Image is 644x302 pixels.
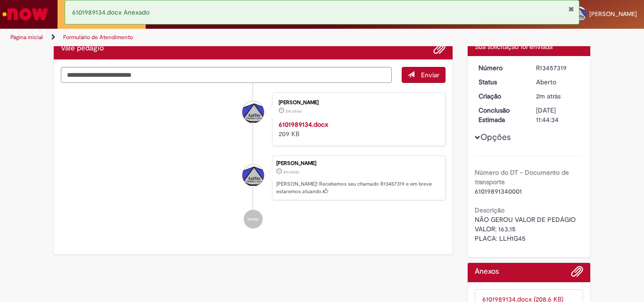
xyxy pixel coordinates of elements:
span: [PERSON_NAME] [589,10,637,18]
a: Formulário de Atendimento [63,33,133,41]
div: R13457319 [536,63,580,73]
ul: Trilhas de página [7,29,422,46]
button: Adicionar anexos [571,265,583,282]
div: Carlos Nunes [242,164,264,186]
dt: Conclusão Estimada [471,106,529,124]
div: Aberto [536,77,580,87]
button: Adicionar anexos [433,42,446,55]
span: Enviar [421,71,439,79]
dt: Número [471,63,529,73]
span: Sua solicitação foi enviada [475,42,553,51]
span: 2m atrás [283,169,299,175]
li: Carlos Nunes [61,155,446,201]
time: 28/08/2025 11:44:28 [286,108,302,114]
time: 28/08/2025 11:44:31 [283,169,299,175]
dt: Status [471,77,529,87]
ul: Histórico de tíquete [61,83,446,238]
div: [DATE] 11:44:34 [536,106,580,124]
h2: Anexos [475,268,499,276]
textarea: Digite sua mensagem aqui... [61,67,392,83]
span: 2m atrás [286,108,302,114]
span: 6101989134.docx Anexado [72,8,149,16]
div: Carlos Nunes [242,101,264,123]
b: Número do DT - Documento de transporte [475,168,569,186]
a: 6101989134.docx [279,120,328,129]
div: 28/08/2025 11:44:31 [536,91,580,101]
span: 61019891340001 [475,187,522,196]
div: 209 KB [279,120,436,139]
img: ServiceNow [1,5,50,24]
button: Fechar Notificação [568,5,574,13]
div: [PERSON_NAME] [279,100,436,106]
button: Enviar [402,67,446,83]
h2: Vale pedágio Histórico de tíquete [61,44,104,53]
span: 2m atrás [536,92,561,100]
div: [PERSON_NAME] [276,161,440,166]
a: Página inicial [10,33,43,41]
dt: Criação [471,91,529,101]
b: Descrição [475,206,504,214]
p: [PERSON_NAME]! Recebemos seu chamado R13457319 e em breve estaremos atuando. [276,180,440,195]
span: NÃO GEROU VALOR DE PEDÁGIO VALOR: 163,15 PLACA: LLH1G45 [475,215,576,243]
time: 28/08/2025 11:44:31 [536,92,561,100]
